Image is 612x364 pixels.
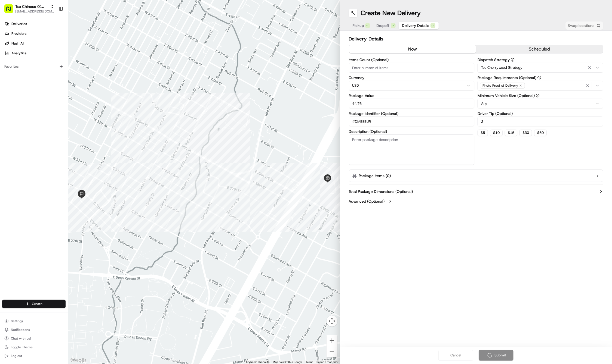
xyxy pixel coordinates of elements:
div: Favorites [2,62,66,71]
span: Map data ©2025 Google [273,360,303,363]
button: $5 [478,130,488,136]
input: Clear [14,35,90,41]
a: 📗Knowledge Base [3,77,44,87]
label: Package Value [349,94,475,98]
input: Enter driver tip amount [478,117,603,126]
div: We're available if you need us! [19,58,69,62]
button: [EMAIL_ADDRESS][DOMAIN_NAME] [15,9,54,14]
a: 💻API Documentation [44,77,90,87]
button: Package Items (0) [349,170,604,182]
input: Enter package value [349,99,475,108]
img: 1736555255976-a54dd68f-1ca7-489b-9aae-adbdc363a1c4 [5,52,15,62]
label: Package Identifier (Optional) [349,112,475,115]
div: 💻 [46,80,50,84]
img: Google [69,357,87,364]
label: Items Count (Optional) [349,58,475,62]
span: Knowledge Base [11,79,42,84]
button: Tso Chinese 01 Cherrywood[EMAIL_ADDRESS][DOMAIN_NAME] [2,2,56,15]
a: Open this area in Google Maps (opens a new window) [69,357,87,364]
button: Log out [2,352,66,360]
h2: Delivery Details [349,35,604,43]
label: Total Package Dimensions (Optional) [349,189,413,194]
a: Providers [2,29,68,38]
span: Dropoff [377,23,390,28]
button: Advanced (Optional) [349,199,604,204]
a: Report a map error [317,360,339,363]
button: Settings [2,317,66,325]
span: Providers [11,31,26,36]
button: Zoom in [327,335,337,346]
label: Package Items ( 0 ) [359,173,391,178]
button: Photo Proof of Delivery [478,81,603,90]
button: Tso Cherrywood Strategy [478,63,603,73]
span: Toggle Theme [11,345,33,349]
p: Welcome 👋 [5,22,99,31]
button: Zoom out [327,346,337,357]
label: Dispatch Strategy [478,58,603,62]
span: API Documentation [51,79,87,84]
button: Tso Chinese 01 Cherrywood [15,4,48,9]
span: Deliveries [11,21,27,26]
div: Start new chat [19,52,89,58]
span: Create [32,302,42,306]
button: Keyboard shortcuts [246,360,270,364]
button: Minimum Vehicle Size (Optional) [536,94,540,98]
button: $15 [505,130,517,136]
span: Pylon [54,92,66,96]
label: Currency [349,76,475,80]
span: Pickup [353,23,364,28]
a: Powered byPylon [38,92,66,96]
div: 📗 [5,80,10,84]
span: Tso Cherrywood Strategy [481,65,522,70]
button: now [349,45,476,53]
button: Toggle Theme [2,343,66,351]
span: Analytics [11,51,26,56]
label: Advanced (Optional) [349,199,385,204]
label: Description (Optional) [349,130,475,133]
button: Start new chat [93,54,99,60]
span: Delivery Details [402,23,429,28]
button: Notifications [2,326,66,334]
a: Nash AI [2,39,68,48]
button: Package Requirements (Optional) [537,76,541,80]
a: Terms (opens in new tab) [306,360,313,363]
button: Chat with us! [2,335,66,342]
button: scheduled [476,45,603,53]
button: Dispatch Strategy [511,58,515,62]
span: Log out [11,354,22,358]
button: Create [2,300,66,308]
span: Notifications [11,328,30,332]
button: Map camera controls [327,316,337,327]
input: Enter package identifier [349,117,475,126]
h1: Create New Delivery [361,9,421,17]
button: $10 [490,130,503,136]
label: Package Requirements (Optional) [478,76,603,80]
span: Settings [11,319,23,323]
label: Driver Tip (Optional) [478,112,603,115]
button: $50 [534,130,547,136]
label: Minimum Vehicle Size (Optional) [478,94,603,98]
button: $30 [519,130,532,136]
img: Nash [5,6,16,17]
button: Total Package Dimensions (Optional) [349,189,604,194]
span: Nash AI [11,41,24,46]
a: Analytics [2,49,68,58]
input: Enter number of items [349,63,475,73]
a: Deliveries [2,20,68,28]
span: Chat with us! [11,336,31,341]
span: Photo Proof of Delivery [482,83,518,88]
